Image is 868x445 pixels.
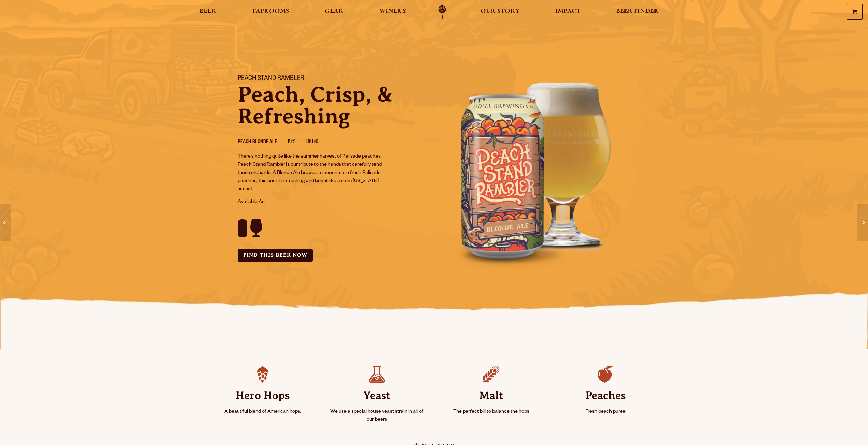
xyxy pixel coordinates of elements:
[238,153,388,194] p: There’s nothing quite like the summer harvest of Palisade peaches. Peach Stand Rambler is our tri...
[325,9,343,14] span: Gear
[247,4,294,20] a: Taprooms
[238,75,426,84] h1: Peach Stand Rambler
[551,4,585,20] a: Impact
[238,249,313,262] a: Find this Beer Now
[557,408,654,416] p: Fresh peach puree
[557,383,654,408] strong: Peaches
[328,408,426,424] p: We use a special house yeast strain in all of our beers
[320,4,348,20] a: Gear
[238,84,426,127] p: Peach, Crisp, & Refreshing
[442,383,540,408] strong: Malt
[238,198,426,206] p: Available As:
[195,4,221,20] a: Beer
[328,383,426,408] strong: Yeast
[375,4,411,20] a: Winery
[379,9,407,14] span: Winery
[429,4,455,20] a: Odell Home
[214,408,312,416] p: A beautiful blend of American hops.
[288,138,306,147] li: 5.1%
[481,9,520,14] span: Our Story
[616,9,659,14] span: Beer Finder
[612,4,663,20] a: Beer Finder
[555,9,580,14] span: Impact
[442,408,540,416] p: The perfect bill to balance the hops
[252,9,289,14] span: Taprooms
[476,4,524,20] a: Our Story
[238,138,288,147] li: Peach Blonde Ale
[214,383,312,408] strong: Hero Hops
[200,9,216,14] span: Beer
[306,138,329,147] li: IBU 10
